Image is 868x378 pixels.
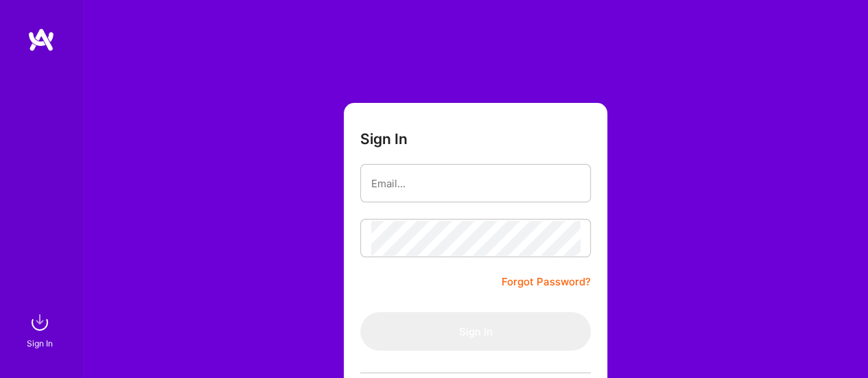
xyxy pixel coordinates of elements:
[371,166,580,201] input: Email...
[360,312,591,351] button: Sign In
[29,309,54,351] a: sign inSign In
[360,130,408,147] h3: Sign In
[26,309,54,336] img: sign in
[502,274,591,290] a: Forgot Password?
[27,27,55,52] img: logo
[27,336,53,351] div: Sign In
